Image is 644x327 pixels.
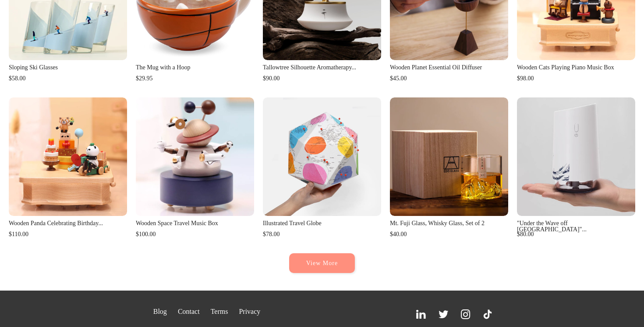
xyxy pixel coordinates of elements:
div: $40.00 [390,231,508,237]
a: Terms [206,304,233,320]
div: Illustrated Travel Globe [263,220,381,226]
a: Privacy [234,304,265,320]
div: $78.00 [263,231,381,237]
button: View More [289,253,355,273]
a: Blog [149,304,171,320]
div: Wooden Panda Celebrating Birthday... [9,220,127,226]
div: Wooden Space Travel Music Box [136,220,254,226]
div: The Mug with a Hoop [136,65,254,71]
div: Mt. Fuji Glass, Whisky Glass, Set of 2 [390,220,508,226]
div: Tallowtree Silhouette Aromatherapy... [263,65,381,71]
a: Contact [173,304,204,320]
div: $45.00 [390,75,508,82]
div: Sloping Ski Glasses [9,65,127,71]
div: Wooden Cats Playing Piano Music Box [517,65,635,71]
div: $58.00 [9,75,127,82]
div: $80.00 [517,231,635,237]
div: Wooden Planet Essential Oil Diffuser [390,65,508,71]
div: $98.00 [517,75,635,82]
div: $110.00 [9,231,127,237]
div: $100.00 [136,231,254,237]
div: "Under the Wave off [GEOGRAPHIC_DATA]"... [517,220,635,233]
div: $90.00 [263,75,381,82]
div: $29.95 [136,75,254,82]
